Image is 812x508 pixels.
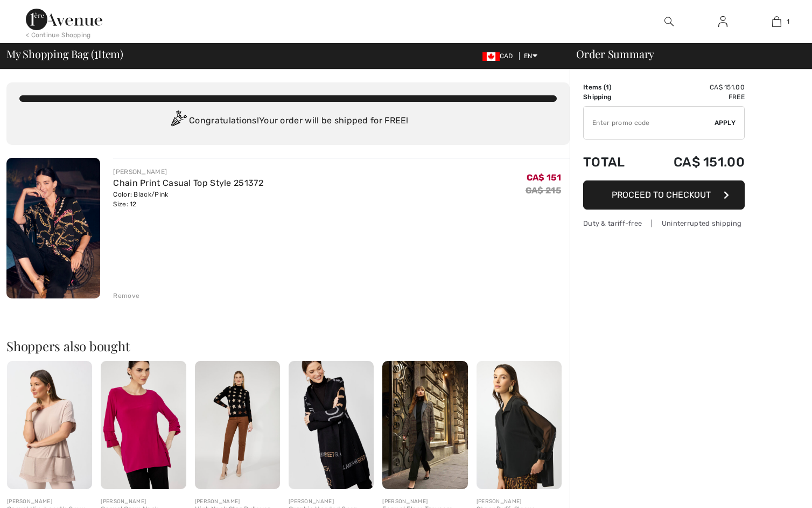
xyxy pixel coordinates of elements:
input: Promo code [584,107,715,139]
td: CA$ 151.00 [643,144,745,180]
td: Shipping [583,92,643,102]
span: CA$ 151 [527,172,561,183]
div: Congratulations! Your order will be shipped for FREE! [19,110,557,132]
div: [PERSON_NAME] [382,498,467,506]
img: Sheer Puff-Sleeve Buttoned Shirt Style 253205 [477,361,562,489]
td: Total [583,144,643,180]
div: [PERSON_NAME] [477,498,562,506]
div: [PERSON_NAME] [195,498,280,506]
span: Apply [715,118,736,128]
img: Graphic Hooded Open Cardigan style 253846 [289,361,374,489]
div: Remove [113,291,139,301]
img: Congratulation2.svg [167,110,189,132]
div: Color: Black/Pink Size: 12 [113,190,263,209]
div: < Continue Shopping [26,30,91,40]
td: CA$ 151.00 [643,82,745,92]
img: Casual Hip-Length Crew Neck Style 251233 [7,361,92,489]
td: Items ( ) [583,82,643,92]
div: Order Summary [563,48,806,59]
td: Free [643,92,745,102]
h2: Shoppers also bought [6,339,570,352]
div: Duty & tariff-free | Uninterrupted shipping [583,218,745,228]
div: [PERSON_NAME] [289,498,374,506]
span: Proceed to Checkout [612,190,711,200]
span: EN [524,52,537,60]
span: 1 [94,46,98,60]
s: CA$ 215 [526,185,561,196]
span: 1 [787,17,789,26]
a: Sign In [710,15,736,29]
span: CAD [482,52,517,60]
img: Canadian Dollar [482,52,500,61]
img: My Bag [772,15,781,28]
button: Proceed to Checkout [583,180,745,210]
img: 1ère Avenue [26,9,102,30]
div: [PERSON_NAME] [101,498,186,506]
span: My Shopping Bag ( Item) [6,48,123,59]
div: [PERSON_NAME] [113,167,263,177]
span: 1 [606,83,609,91]
div: [PERSON_NAME] [7,498,92,506]
img: My Info [718,15,727,28]
a: 1 [750,15,803,28]
a: Chain Print Casual Top Style 251372 [113,178,263,188]
img: Casual Crew Neck Pullover Style 253021 [101,361,186,489]
img: High Neck Star Pullover Style 253853 [195,361,280,489]
img: Chain Print Casual Top Style 251372 [6,158,100,298]
img: Formal Flare Trousers Style 253039 [382,361,467,489]
img: search the website [664,15,674,28]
